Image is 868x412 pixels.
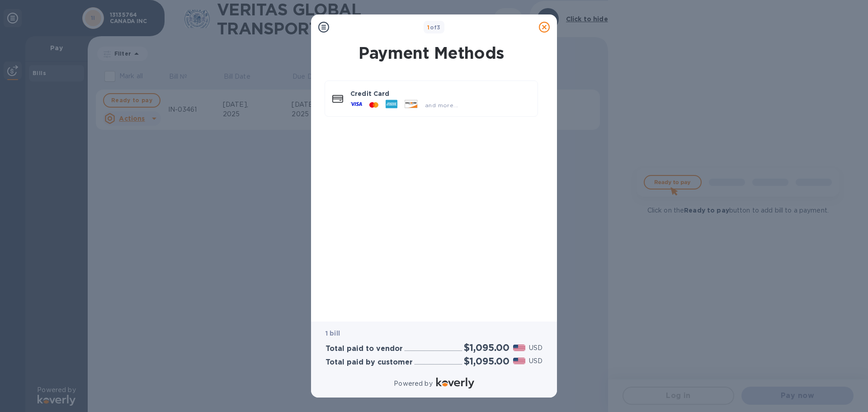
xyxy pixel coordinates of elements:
[513,345,525,351] img: USD
[427,24,441,31] b: of 3
[325,358,413,367] h3: Total paid by customer
[325,345,403,353] h3: Total paid to vendor
[513,358,525,364] img: USD
[394,379,432,388] p: Powered by
[464,355,509,367] h2: $1,095.00
[323,43,540,62] h1: Payment Methods
[425,102,458,109] span: and more...
[436,378,474,388] img: Logo
[464,342,509,353] h2: $1,095.00
[427,24,429,31] span: 1
[529,356,542,366] p: USD
[529,343,542,353] p: USD
[350,89,530,98] p: Credit Card
[325,330,340,337] b: 1 bill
